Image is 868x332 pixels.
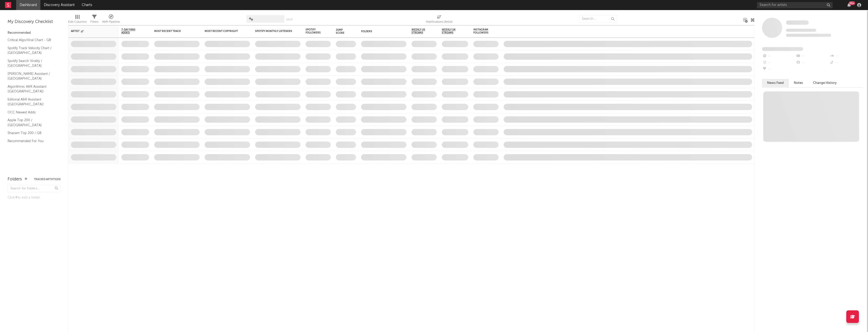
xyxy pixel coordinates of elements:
[442,28,461,34] span: Weekly UK Streams
[34,178,61,181] button: Tracked Artists(29)
[8,110,56,115] a: OCC Newest Adds
[762,59,796,66] div: --
[8,195,61,201] div: Click to add a folder.
[757,2,833,8] input: Search for artists
[762,53,796,59] div: --
[286,18,293,21] button: Save
[90,19,98,25] div: Filters
[762,66,796,73] div: --
[205,30,242,33] div: Most Recent Copyright
[847,3,851,7] button: 99+
[68,19,87,25] div: Edit Columns
[154,30,192,33] div: Most Recent Track
[849,1,855,5] div: 99 +
[412,28,429,34] span: Weekly US Streams
[306,28,323,34] div: Spotify Followers
[8,176,22,182] div: Folders
[8,19,61,25] div: My Discovery Checklist
[786,20,809,25] a: Some Artist
[121,28,142,34] span: 7-Day Fans Added
[8,185,61,192] input: Search for folders...
[762,47,803,51] span: Fans Added by Platform
[786,29,816,32] span: Tracking Since: [DATE]
[90,13,98,27] div: Filters
[808,79,842,87] button: Change History
[796,59,829,66] div: --
[8,138,56,144] a: Recommended For You
[8,84,56,94] a: Algorithmic A&R Assistant ([GEOGRAPHIC_DATA])
[473,28,491,34] div: Instagram Followers
[829,59,863,66] div: --
[426,13,452,27] div: Notifications (Artist)
[426,19,452,25] div: Notifications (Artist)
[789,79,808,87] button: Notes
[8,37,56,43] a: Critical Algo/Viral Chart - GB
[829,53,863,59] div: --
[71,30,109,33] div: Artist
[336,28,348,35] div: Jump Score
[8,71,56,81] a: [PERSON_NAME] Assistant / [GEOGRAPHIC_DATA]
[8,117,56,128] a: Apple Top 200 / [GEOGRAPHIC_DATA]
[762,79,789,87] button: News Feed
[8,130,56,136] a: Shazam Top 200 / GB
[579,15,617,23] input: Search...
[102,19,120,25] div: A&R Pipeline
[8,97,56,107] a: Editorial A&R Assistant ([GEOGRAPHIC_DATA])
[102,13,120,27] div: A&R Pipeline
[68,13,87,27] div: Edit Columns
[361,30,399,33] div: Folders
[8,58,56,69] a: Spotify Search Virality / [GEOGRAPHIC_DATA]
[8,30,61,36] div: Recommended
[255,30,293,33] div: Spotify Monthly Listeners
[8,45,56,56] a: Spotify Track Velocity Chart / [GEOGRAPHIC_DATA]
[796,53,829,59] div: --
[786,34,831,37] span: 0 fans last week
